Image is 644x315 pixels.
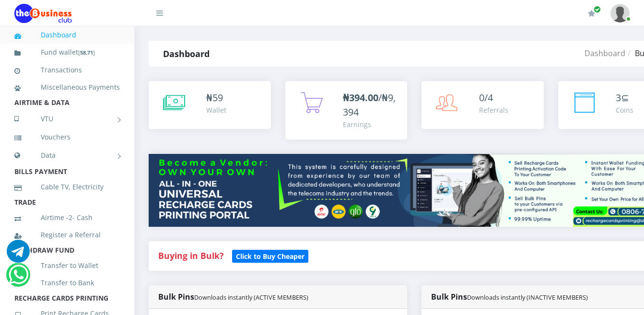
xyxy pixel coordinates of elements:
[7,247,30,263] a: Chat for support
[585,48,625,58] a: Dashboard
[14,76,120,98] a: Miscellaneous Payments
[232,250,308,261] a: Click to Buy Cheaper
[431,292,588,302] strong: Bulk Pins
[594,6,601,13] span: Renew/Upgrade Subscription
[479,91,493,104] span: 0/4
[588,10,595,17] i: Renew/Upgrade Subscription
[206,91,226,105] div: ₦
[14,24,120,46] a: Dashboard
[616,91,633,105] div: ⊆
[158,292,308,302] strong: Bulk Pins
[80,49,93,56] b: 58.71
[14,4,72,23] img: Logo
[343,119,398,129] div: Earnings
[14,272,120,294] a: Transfer to Bank
[610,4,630,23] img: User
[194,293,308,302] small: Downloads instantly (ACTIVE MEMBERS)
[14,255,120,277] a: Transfer to Wallet
[616,105,633,115] div: Coins
[9,270,28,286] a: Chat for support
[285,81,408,140] a: ₦394.00/₦9,394 Earnings
[212,91,223,104] span: 59
[149,81,271,129] a: ₦59 Wallet
[14,176,120,198] a: Cable TV, Electricity
[158,250,223,261] strong: Buying in Bulk?
[343,91,378,104] b: ₦394.00
[467,293,588,302] small: Downloads instantly (INACTIVE MEMBERS)
[479,105,508,115] div: Referrals
[206,105,226,115] div: Wallet
[14,41,120,64] a: Fund wallet[58.71]
[236,252,304,261] b: Click to Buy Cheaper
[78,49,95,56] small: [ ]
[343,91,396,118] span: /₦9,394
[163,48,210,59] strong: Dashboard
[422,81,544,129] a: 0/4 Referrals
[14,207,120,229] a: Airtime -2- Cash
[14,107,120,131] a: VTU
[14,59,120,81] a: Transactions
[14,143,120,167] a: Data
[616,91,621,104] span: 3
[14,224,120,246] a: Register a Referral
[14,126,120,148] a: Vouchers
